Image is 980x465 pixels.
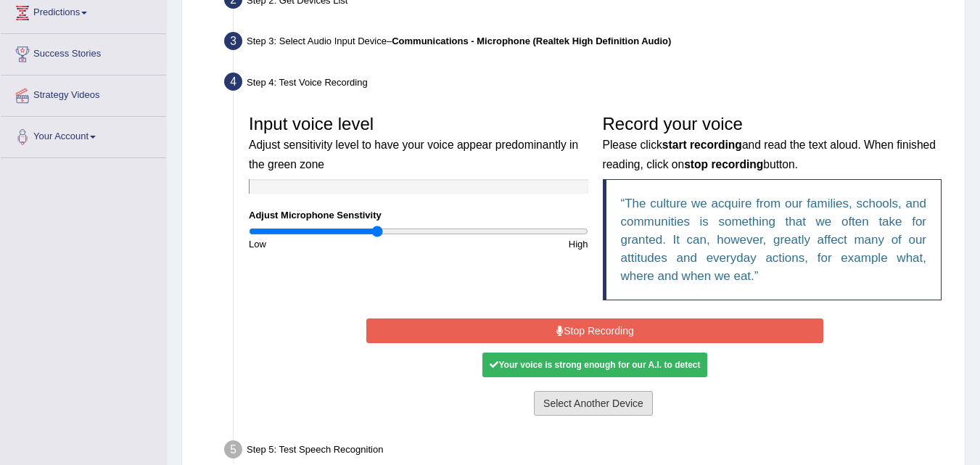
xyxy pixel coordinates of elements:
[249,139,578,170] small: Adjust sensitivity level to have your voice appear predominantly in the green zone
[249,115,588,172] h3: Input voice level
[662,139,742,151] b: start recording
[387,36,671,46] span: –
[684,158,763,170] b: stop recording
[534,391,653,416] button: Select Another Device
[1,34,166,70] a: Success Stories
[419,237,596,251] div: High
[603,115,942,172] h3: Record your voice
[392,36,671,46] b: Communications - Microphone (Realtek High Definition Audio)
[249,208,382,222] label: Adjust Microphone Senstivity
[366,318,823,343] button: Stop Recording
[218,28,958,59] div: Step 3: Select Audio Input Device
[1,117,166,153] a: Your Account
[621,197,927,283] q: The culture we acquire from our families, schools, and communities is something that we often tak...
[242,237,419,251] div: Low
[1,75,166,112] a: Strategy Videos
[218,68,958,100] div: Step 4: Test Voice Recording
[482,353,707,377] div: Your voice is strong enough for our A.I. to detect
[603,139,936,170] small: Please click and read the text aloud. When finished reading, click on button.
